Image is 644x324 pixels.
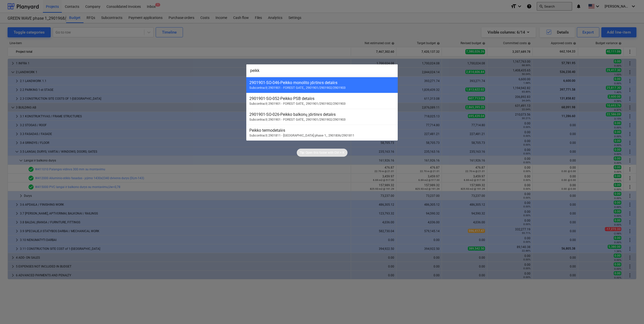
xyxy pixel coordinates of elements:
[249,118,345,121] span: Subcontract | 2901901 - FOREST GATE_ 2901901/2901902/2901903
[246,109,398,125] div: 2901901-SO-026-Peikko balkonų įdėtinės detalėsSubcontract| 2901901 - FOREST GATE_ 2901901/2901902...
[249,86,345,90] span: Subcontract | 2901901 - FOREST GATE_ 2901901/2901902/2901903
[306,151,334,155] p: Open this faster with
[334,151,344,155] p: Ctrl + K
[246,77,398,93] div: 2901901-SO-046-Peikko monolito įdėtinės detalėsSubcontract| 2901901 - FOREST GATE_ 2901901/290190...
[246,93,398,109] div: 2901901-SO-052-Peikko PSB detalėsSubcontract| 2901901 - FOREST GATE_ 2901901/2901902/2901903
[249,102,345,105] span: Subcontract | 2901901 - FOREST GATE_ 2901901/2901902/2901903
[249,96,395,101] div: 2901901-SO-052 - Peikko PSB detalės
[249,128,395,133] div: Peikko termodetalės
[300,151,305,155] p: Tip:
[249,133,354,137] span: Subcontract | 2901811 - [GEOGRAPHIC_DATA] phase 1_ 2901836/2901811
[249,112,395,117] div: 2901901-SO-026 - Peikko balkonų įdėtinės detalės
[246,125,398,141] div: Peikko termodetalėsSubcontract| 2901811 - [GEOGRAPHIC_DATA] phase 1_ 2901836/2901811
[297,149,347,157] div: Tip:Open this faster withCtrl + K
[246,64,398,77] input: Search for projects, line-items, contracts, payment applications, subcontractors...
[249,80,395,85] div: 2901901-SO-046 - Peikko monolito įdėtinės detalės
[619,300,644,324] iframe: Chat Widget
